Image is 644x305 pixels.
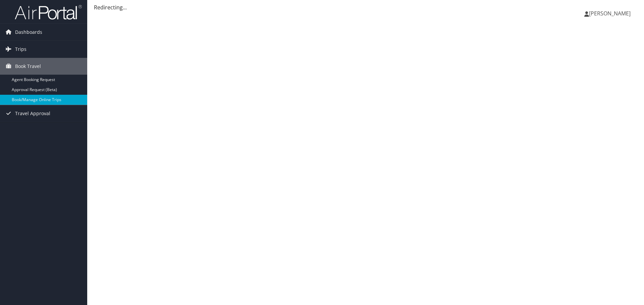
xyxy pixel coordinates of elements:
[15,24,42,41] span: Dashboards
[15,105,50,122] span: Travel Approval
[15,41,26,58] span: Trips
[15,4,82,20] img: airportal-logo.png
[15,58,41,75] span: Book Travel
[584,3,637,23] a: [PERSON_NAME]
[94,3,637,11] div: Redirecting...
[589,10,631,17] span: [PERSON_NAME]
